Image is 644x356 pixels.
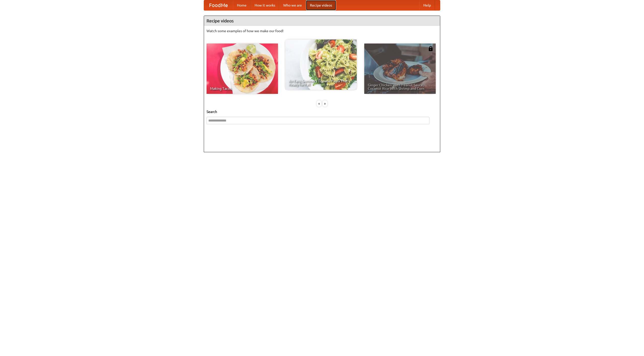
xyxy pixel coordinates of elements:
a: Help [419,0,435,10]
h4: Recipe videos [204,16,440,26]
a: An Easy, Summery Tomato Pasta That's Ready for Fall [285,39,357,90]
p: Watch some examples of how we make our food! [207,28,437,33]
a: Making Tacos [207,44,278,94]
a: FoodMe [204,0,233,10]
div: » [323,100,327,107]
span: An Easy, Summery Tomato Pasta That's Ready for Fall [289,79,353,86]
a: Who we are [279,0,306,10]
a: How it works [251,0,279,10]
div: « [317,100,321,107]
a: Home [233,0,251,10]
a: Recipe videos [306,0,336,10]
span: Making Tacos [210,87,274,90]
h5: Search [207,109,437,114]
img: 483408.png [428,46,433,51]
